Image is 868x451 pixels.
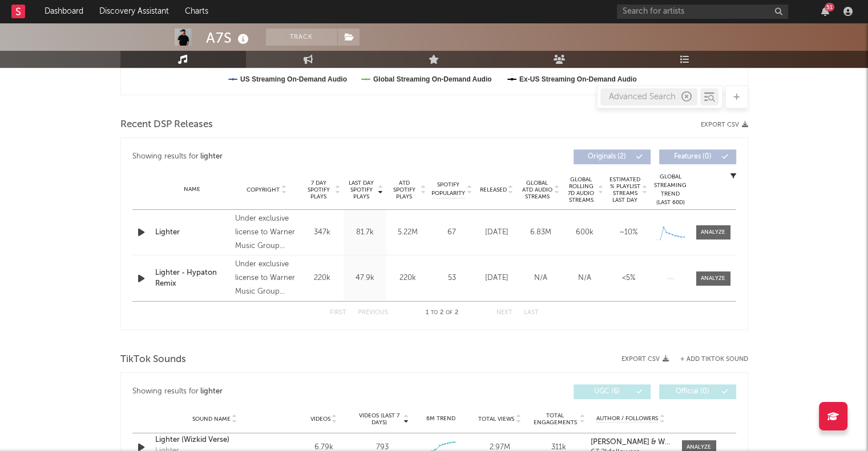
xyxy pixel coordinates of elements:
[701,121,748,128] button: Export CSV
[591,438,670,446] a: [PERSON_NAME] & Wizkid & A7S
[132,149,434,164] div: Showing results for
[155,227,230,238] a: Lighter
[310,416,330,422] span: Videos
[431,181,465,198] span: Spotify Popularity
[478,273,516,284] div: [DATE]
[480,186,507,193] span: Released
[155,267,230,290] a: Lighter - Hypaton Remix
[669,356,748,363] button: + Add TikTok Sound
[600,88,697,105] div: Advanced Search
[566,273,604,284] div: N/A
[432,227,472,238] div: 67
[566,176,597,204] span: Global Rolling 7D Audio Streams
[358,310,388,316] button: Previous
[574,384,651,399] button: UGC(6)
[596,415,658,422] span: Author / Followers
[346,180,377,200] span: Last Day Spotify Plays
[389,273,426,284] div: 220k
[653,173,688,207] div: Global Streaming Trend (Last 60D)
[566,227,604,238] div: 600k
[414,415,467,423] div: 6M Trend
[478,416,514,422] span: Total Views
[247,186,280,193] span: Copyright
[825,3,834,11] div: 51
[680,356,748,363] button: + Add TikTok Sound
[667,153,719,160] span: Features ( 0 )
[617,5,788,19] input: Search for artists
[609,176,641,204] span: Estimated % Playlist Streams Last Day
[519,75,636,83] text: Ex-US Streaming On-Demand Audio
[120,353,186,367] span: TikTok Sounds
[478,227,516,238] div: [DATE]
[266,29,337,46] button: Track
[330,310,346,316] button: First
[581,153,633,160] span: Originals ( 2 )
[621,356,669,363] button: Export CSV
[200,150,223,164] div: lighter
[373,75,491,83] text: Global Streaming On-Demand Audio
[821,7,829,16] button: 51
[532,412,578,426] span: Total Engagements
[524,310,539,316] button: Last
[389,180,419,200] span: ATD Spotify Plays
[609,227,648,238] div: ~ 10 %
[659,149,736,164] button: Features(0)
[609,273,648,284] div: <5%
[304,180,334,200] span: 7 Day Spotify Plays
[389,227,426,238] div: 5.22M
[522,273,560,284] div: N/A
[206,29,252,47] div: A7S
[667,388,719,395] span: Official ( 0 )
[200,385,223,399] div: lighter
[346,227,383,238] div: 81.7k
[574,149,651,164] button: Originals(2)
[659,384,736,399] button: Official(0)
[155,434,274,446] a: Lighter (Wizkid Verse)
[446,310,453,315] span: of
[240,75,347,83] text: US Streaming On-Demand Audio
[432,273,472,284] div: 53
[132,384,434,399] div: Showing results for
[346,273,383,284] div: 47.9k
[304,273,341,284] div: 220k
[235,258,297,299] div: Under exclusive license to Warner Music Group Germany Holding GmbH, © 2025 A7S
[522,227,560,238] div: 6.83M
[192,416,231,422] span: Sound Name
[591,438,702,446] strong: [PERSON_NAME] & Wizkid & A7S
[581,388,633,395] span: UGC ( 6 )
[235,212,297,253] div: Under exclusive license to Warner Music Group Germany Holding GmbH, © 2025 A7S
[356,412,402,426] span: Videos (last 7 days)
[522,180,553,200] span: Global ATD Audio Streams
[411,306,474,320] div: 1 2 2
[304,227,341,238] div: 347k
[155,185,230,194] div: Name
[431,310,438,315] span: to
[496,310,512,316] button: Next
[120,118,213,132] span: Recent DSP Releases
